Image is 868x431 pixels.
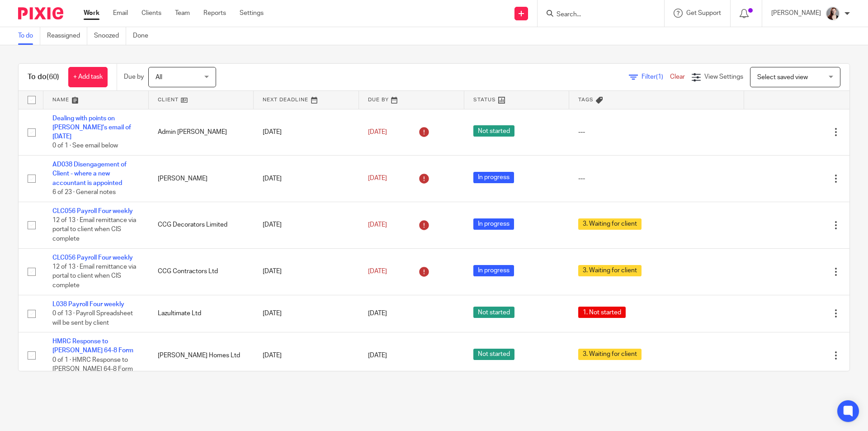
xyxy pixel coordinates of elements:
[18,27,40,45] a: To do
[473,125,514,137] span: Not started
[578,97,594,102] span: Tags
[52,161,127,186] a: AD038 Disengagement of Client - where a new accountant is appointed
[670,74,685,80] a: Clear
[642,74,670,80] span: Filter
[368,268,387,275] span: [DATE]
[47,73,59,81] span: (60)
[473,172,514,183] span: In progress
[254,248,359,295] td: [DATE]
[254,156,359,202] td: [DATE]
[47,27,87,45] a: Reassigned
[52,189,116,195] span: 6 of 23 · General notes
[52,301,124,308] a: L038 Payroll Four weekly
[771,9,821,18] p: [PERSON_NAME]
[94,27,126,45] a: Snoozed
[113,9,128,18] a: Email
[142,9,161,18] a: Clients
[368,352,387,359] span: [DATE]
[149,202,254,248] td: CCG Decorators Limited
[52,264,136,289] span: 12 of 13 · Email remittance via portal to client when CIS complete
[556,11,637,19] input: Search
[203,9,226,18] a: Reports
[52,357,133,373] span: 0 of 1 · HMRC Response to [PERSON_NAME] 64-8 Form
[52,338,133,354] a: HMRC Response to [PERSON_NAME] 64-8 Form
[149,109,254,156] td: Admin [PERSON_NAME]
[52,208,133,214] a: CLC056 Payroll Four weekly
[368,222,387,228] span: [DATE]
[240,9,264,18] a: Settings
[52,115,131,140] a: Dealing with points on [PERSON_NAME]'s email of [DATE]
[68,67,108,87] a: + Add task
[578,307,626,318] span: 1. Not started
[52,217,136,242] span: 12 of 13 · Email remittance via portal to client when CIS complete
[686,10,721,16] span: Get Support
[149,295,254,332] td: Lazultimate Ltd
[149,248,254,295] td: CCG Contractors Ltd
[124,72,144,81] p: Due by
[52,143,118,149] span: 0 of 1 · See email below
[52,310,133,326] span: 0 of 13 · Payroll Spreadsheet will be sent by client
[28,72,59,82] h1: To do
[254,295,359,332] td: [DATE]
[656,74,663,80] span: (1)
[578,218,642,230] span: 3. Waiting for client
[704,74,743,80] span: View Settings
[254,332,359,379] td: [DATE]
[149,156,254,202] td: [PERSON_NAME]
[175,9,190,18] a: Team
[578,174,735,183] div: ---
[826,6,840,21] img: High%20Res%20Andrew%20Price%20Accountants%20_Poppy%20Jakes%20Photography-3%20-%20Copy.jpg
[156,74,162,81] span: All
[578,128,735,137] div: ---
[473,218,514,230] span: In progress
[254,202,359,248] td: [DATE]
[368,310,387,317] span: [DATE]
[473,265,514,276] span: In progress
[18,7,63,19] img: Pixie
[84,9,99,18] a: Work
[578,349,642,360] span: 3. Waiting for client
[52,255,133,261] a: CLC056 Payroll Four weekly
[473,349,514,360] span: Not started
[473,307,514,318] span: Not started
[149,332,254,379] td: [PERSON_NAME] Homes Ltd
[368,129,387,135] span: [DATE]
[368,175,387,182] span: [DATE]
[133,27,155,45] a: Done
[578,265,642,276] span: 3. Waiting for client
[757,74,808,81] span: Select saved view
[254,109,359,156] td: [DATE]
